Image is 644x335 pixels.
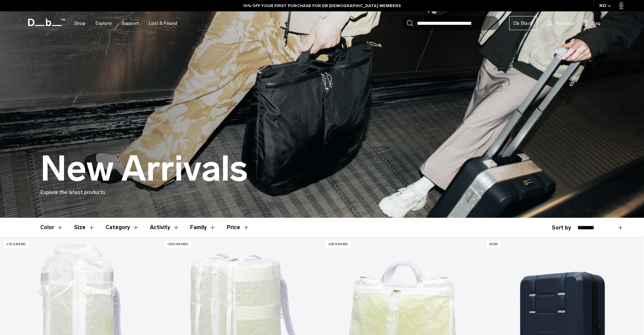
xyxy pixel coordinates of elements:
button: Toggle Filter [190,218,216,237]
span: Bag [592,20,600,27]
button: Bag [583,19,600,27]
h1: New Arrivals [40,149,248,188]
p: New [486,241,501,248]
button: Toggle Filter [106,218,139,237]
button: Toggle Price [227,218,250,237]
span: Account [556,20,573,27]
a: Account [547,19,573,27]
p: 1300 grams [164,241,191,248]
a: Support [122,11,139,35]
button: Toggle Filter [40,218,63,237]
p: 470 grams [3,241,29,248]
nav: Main Navigation [69,11,182,35]
a: Explore [96,11,112,35]
a: Lost & Found [149,11,177,35]
a: 10% OFF YOUR FIRST PURCHASE FOR DB [DEMOGRAPHIC_DATA] MEMBERS [243,3,401,9]
button: Toggle Filter [150,218,179,237]
p: 450 grams [325,241,351,248]
a: Shop [74,11,86,35]
p: Explore the latest products. [40,188,604,196]
a: Db Black [509,16,537,30]
button: Toggle Filter [74,218,95,237]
